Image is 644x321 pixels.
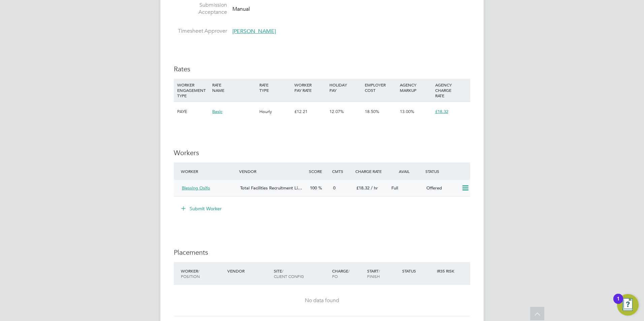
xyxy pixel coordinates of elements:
div: WORKER ENGAGEMENT TYPE [175,79,211,102]
span: £18.32 [356,185,369,191]
span: / hr [371,185,378,191]
div: AGENCY MARKUP [398,79,433,96]
span: 0 [333,185,335,191]
h3: Workers [174,148,470,157]
div: Charge Rate [354,165,389,177]
div: £12.21 [293,102,328,121]
div: No data found [181,297,463,304]
div: PAYE [175,102,211,121]
span: 18.50% [365,109,379,114]
span: / Client Config [274,268,304,279]
div: Vendor [226,265,272,277]
div: Status [400,265,436,277]
div: RATE NAME [211,79,257,96]
div: RATE TYPE [258,79,293,96]
span: Basic [212,109,222,114]
span: Total Facilities Recruitment Li… [240,185,302,191]
div: Score [307,165,330,177]
div: Worker [179,165,237,177]
div: 1 [617,299,620,308]
div: Start [365,265,400,282]
div: Offered [424,183,459,194]
span: Full [391,185,398,191]
span: Blessing Osifo [182,185,210,191]
h3: Rates [174,65,470,73]
label: Timesheet Approver [174,28,227,35]
span: 100 [310,185,317,191]
div: Avail [389,165,424,177]
button: Submit Worker [176,203,227,214]
div: WORKER PAY RATE [293,79,328,96]
div: Cmts [330,165,354,177]
span: / Finish [367,268,380,279]
div: Worker [179,265,226,282]
div: Charge [330,265,365,282]
span: 12.07% [329,109,344,114]
span: / Position [181,268,200,279]
span: [PERSON_NAME] [232,28,276,35]
span: Manual [232,6,250,12]
div: AGENCY CHARGE RATE [433,79,469,102]
div: Vendor [237,165,307,177]
div: Site [272,265,330,282]
div: IR35 Risk [435,265,458,277]
span: / PO [332,268,350,279]
div: Status [424,165,470,177]
span: 13.00% [400,109,414,114]
div: HOLIDAY PAY [328,79,363,96]
span: £18.32 [435,109,448,114]
div: EMPLOYER COST [363,79,398,96]
div: Hourly [258,102,293,121]
label: Submission Acceptance [174,2,227,16]
button: Open Resource Center, 1 new notification [617,294,639,316]
h3: Placements [174,248,470,257]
